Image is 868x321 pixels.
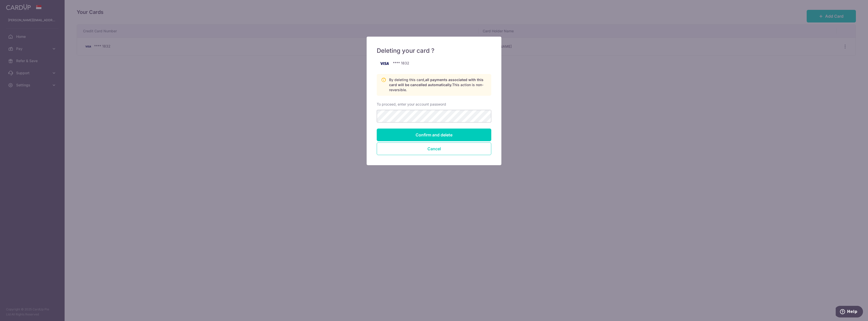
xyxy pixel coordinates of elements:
[11,4,22,8] span: Help
[389,77,487,92] p: By deleting this card, This action is non-reversible.
[836,306,863,318] iframe: Opens a widget where you can find more information
[377,59,392,68] img: visa-761abec96037c8ab836742a37ff580f5eed1c99042f5b0e3b4741c5ac3fec333.png
[377,102,446,107] label: To proceed, enter your account password
[377,142,491,155] button: Close
[377,47,491,55] h5: Deleting your card ?
[377,129,491,141] input: Confirm and delete
[389,78,483,87] span: all payments associated with this card will be cancelled automatically.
